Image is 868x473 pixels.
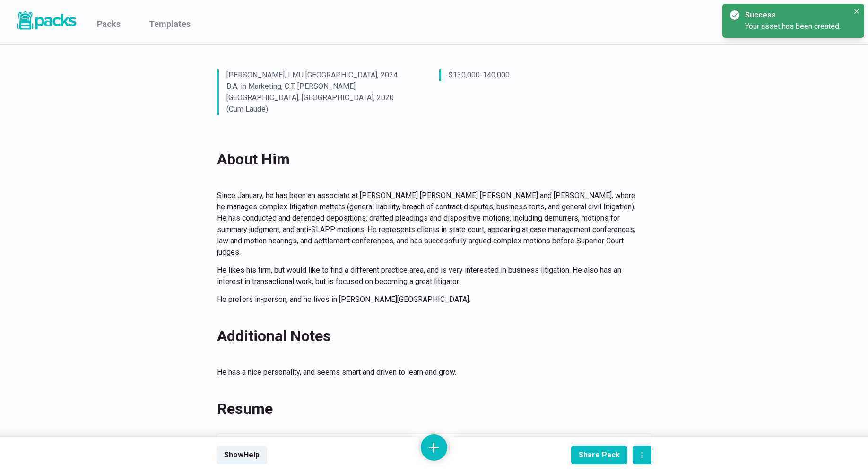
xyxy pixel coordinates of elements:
h2: Additional Notes [217,325,640,347]
button: ShowHelp [217,446,267,464]
a: Packs logo [14,9,78,35]
p: [PERSON_NAME], LMU [GEOGRAPHIC_DATA], 2024 B.A. in Marketing, C.T. [PERSON_NAME][GEOGRAPHIC_DATA]... [226,69,410,115]
button: actions [633,446,651,464]
h2: Resume [217,397,640,420]
div: Success [745,9,845,21]
div: Share Pack [579,450,620,459]
button: Share Pack [571,446,627,464]
p: Since January, he has been an associate at [PERSON_NAME] [PERSON_NAME] [PERSON_NAME] and [PERSON_... [217,190,640,258]
h2: About Him [217,148,640,171]
img: Packs logo [14,9,78,32]
p: $130,000-140,000 [449,69,632,81]
p: He prefers in-person, and he lives in [PERSON_NAME][GEOGRAPHIC_DATA]. [217,294,640,305]
p: He likes his firm, but would like to find a different practice area, and is very interested in bu... [217,265,640,287]
button: Close [851,6,862,17]
div: Your asset has been created. [745,21,849,32]
p: He has a nice personality, and seems smart and driven to learn and grow. [217,367,640,378]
